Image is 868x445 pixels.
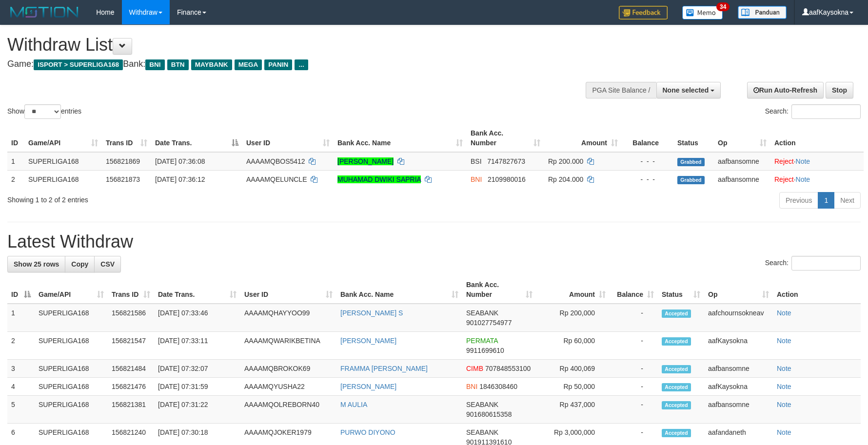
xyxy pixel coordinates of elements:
td: 156821484 [108,360,154,378]
th: Date Trans.: activate to sort column descending [151,124,242,152]
a: [PERSON_NAME] S [340,309,403,317]
div: - - - [626,174,670,184]
td: aafbansomne [704,396,773,424]
span: Show 25 rows [14,260,59,268]
label: Search: [765,256,861,271]
td: SUPERLIGA168 [35,378,108,396]
td: SUPERLIGA168 [35,396,108,424]
th: Action [773,276,861,304]
span: CIMB [466,365,483,372]
td: SUPERLIGA168 [35,332,108,360]
td: 2 [7,332,35,360]
select: Showentries [24,104,61,119]
td: SUPERLIGA168 [24,170,102,188]
th: Bank Acc. Number: activate to sort column ascending [462,276,536,304]
th: Bank Acc. Name: activate to sort column ascending [336,276,462,304]
span: Copy 7147827673 to clipboard [487,157,525,165]
td: 156821547 [108,332,154,360]
a: Copy [65,256,95,272]
td: Rp 60,000 [536,332,610,360]
span: Copy 1846308460 to clipboard [479,383,517,390]
span: Accepted [662,310,691,318]
a: Note [777,365,791,372]
a: FRAMMA [PERSON_NAME] [340,365,428,372]
span: BNI [466,383,477,390]
td: 5 [7,396,35,424]
td: 156821476 [108,378,154,396]
a: Note [796,175,810,183]
a: Reject [774,157,794,165]
span: MAYBANK [191,59,232,70]
span: Copy [71,260,88,268]
span: ISPORT > SUPERLIGA168 [34,59,123,70]
span: None selected [663,86,709,94]
a: Stop [826,82,853,98]
td: aafKaysokna [704,378,773,396]
div: Showing 1 to 2 of 2 entries [7,191,355,205]
th: ID [7,124,24,152]
th: Status [673,124,714,152]
a: Reject [774,175,794,183]
input: Search: [791,104,861,119]
th: Status: activate to sort column ascending [658,276,704,304]
span: AAAAMQBOS5412 [246,157,305,165]
a: CSV [94,256,121,272]
span: Rp 200.000 [548,157,583,165]
td: [DATE] 07:33:46 [154,304,240,332]
span: Copy 901680615358 to clipboard [466,410,512,418]
span: Copy 9911699610 to clipboard [466,347,504,354]
th: Amount: activate to sort column ascending [544,124,622,152]
td: · [770,170,864,188]
span: 156821873 [106,175,140,183]
span: ... [295,59,308,70]
td: aafbansomne [714,170,770,188]
span: 34 [716,2,730,11]
td: 3 [7,360,35,378]
a: Note [777,428,791,436]
td: [DATE] 07:31:59 [154,378,240,396]
a: M AULIA [340,401,367,408]
th: User ID: activate to sort column ascending [242,124,334,152]
th: Game/API: activate to sort column ascending [35,276,108,304]
th: Game/API: activate to sort column ascending [24,124,102,152]
span: Copy 2109980016 to clipboard [488,175,526,183]
a: Note [777,337,791,345]
a: PURWO DIYONO [340,428,395,436]
td: - [610,396,658,424]
td: AAAAMQHAYYOO99 [240,304,336,332]
td: 1 [7,304,35,332]
span: CSV [100,260,115,268]
span: SEABANK [466,428,498,436]
a: [PERSON_NAME] [340,383,396,390]
a: MUHAMAD DWIKI SAPRIA [337,175,421,183]
span: [DATE] 07:36:08 [155,157,205,165]
span: BTN [167,59,189,70]
th: Trans ID: activate to sort column ascending [102,124,151,152]
th: Balance [622,124,673,152]
td: SUPERLIGA168 [35,304,108,332]
a: Previous [779,192,818,209]
td: - [610,360,658,378]
span: Accepted [662,429,691,437]
th: Bank Acc. Number: activate to sort column ascending [467,124,544,152]
span: Rp 204.000 [548,175,583,183]
th: ID: activate to sort column descending [7,276,35,304]
input: Search: [791,256,861,271]
span: BSI [471,157,482,165]
th: Bank Acc. Name: activate to sort column ascending [334,124,467,152]
td: Rp 400,069 [536,360,610,378]
span: Grabbed [677,176,705,184]
span: SEABANK [466,309,498,317]
a: Run Auto-Refresh [747,82,824,98]
th: Amount: activate to sort column ascending [536,276,610,304]
a: Note [777,309,791,317]
th: User ID: activate to sort column ascending [240,276,336,304]
td: 156821586 [108,304,154,332]
span: PERMATA [466,337,498,345]
td: · [770,152,864,171]
h1: Withdraw List [7,35,569,55]
a: [PERSON_NAME] [340,337,396,345]
td: Rp 437,000 [536,396,610,424]
span: BNI [145,59,164,70]
td: AAAAMQWARIKBETINA [240,332,336,360]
